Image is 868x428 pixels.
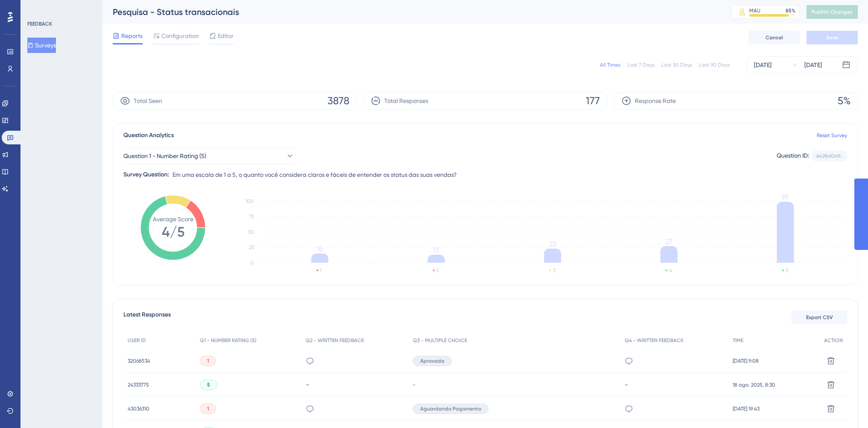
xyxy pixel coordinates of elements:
[420,405,481,412] span: Aguardando Pagamento
[782,193,789,201] tspan: 99
[625,337,684,344] span: Q4 - WRITTEN FEEDBACK
[699,62,730,68] div: Last 90 Days
[128,358,150,364] span: 32068534
[420,358,444,364] span: Aprovada
[200,337,257,344] span: Q1 - NUMBER RATING (5)
[245,198,254,204] tspan: 100
[826,34,838,41] span: Save
[586,94,600,108] span: 177
[123,310,171,325] span: Latest Responses
[27,21,52,27] div: FEEDBACK
[824,337,843,344] span: ACTION
[27,38,56,53] button: Surveys
[627,62,655,68] div: Last 7 Days
[817,132,847,139] a: Reset Survey
[661,62,692,68] div: Last 30 Days
[306,337,364,344] span: Q2 - WRITTEN FEEDBACK
[806,314,833,321] span: Export CSV
[123,170,169,180] div: Survey Question:
[317,245,323,253] tspan: 15
[172,170,457,180] span: Em uma escala de 1 a 5, o quanto você considera claros e fáceis de entender os status das suas ve...
[320,267,321,273] text: 1
[733,337,743,344] span: TIME
[433,246,439,254] tspan: 13
[327,94,349,108] span: 3878
[123,151,206,161] span: Question 1 - Number Rating (5)
[218,31,234,41] span: Editor
[121,31,143,41] span: Reports
[733,358,759,364] span: [DATE] 9:08
[666,237,672,246] tspan: 27
[807,5,858,19] button: Publish Changes
[816,152,843,159] div: 6428a0a9...
[669,267,672,273] text: 4
[128,381,149,388] span: 24333775
[777,150,809,161] div: Question ID:
[749,7,760,14] div: MAU
[786,7,795,14] div: 85 %
[306,381,404,389] div: -
[384,96,428,106] span: Total Responses
[748,31,800,44] button: Cancel
[553,267,555,273] text: 3
[161,31,199,41] span: Configuration
[248,229,254,235] tspan: 50
[153,216,193,223] tspan: Average Score
[733,405,760,412] span: [DATE] 19:43
[812,9,853,15] span: Publish Changes
[635,96,676,106] span: Response Rate
[207,381,210,388] span: 5
[128,405,149,412] span: 43036310
[786,267,788,273] text: 5
[807,31,858,44] button: Save
[249,214,254,220] tspan: 75
[838,94,850,108] span: 5%
[128,337,146,344] span: USER ID
[123,130,174,141] span: Question Analytics
[413,381,415,388] span: -
[413,337,467,344] span: Q3 - MULTIPLE CHOICE
[804,60,822,70] div: [DATE]
[113,6,710,18] div: Pesquisa - Status transacionais
[207,358,209,364] span: 1
[754,60,772,70] div: [DATE]
[832,394,858,420] iframe: UserGuiding AI Assistant Launcher
[600,62,620,68] div: All Times
[549,240,556,248] tspan: 23
[792,311,847,324] button: Export CSV
[134,96,162,106] span: Total Seen
[625,381,724,389] div: -
[733,381,775,388] span: 18 ago. 2025, 8:30
[766,34,783,41] span: Cancel
[249,244,254,250] tspan: 25
[162,224,184,240] tspan: 4/5
[251,260,254,266] tspan: 0
[207,405,209,412] span: 1
[436,267,439,273] text: 2
[123,147,294,164] button: Question 1 - Number Rating (5)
